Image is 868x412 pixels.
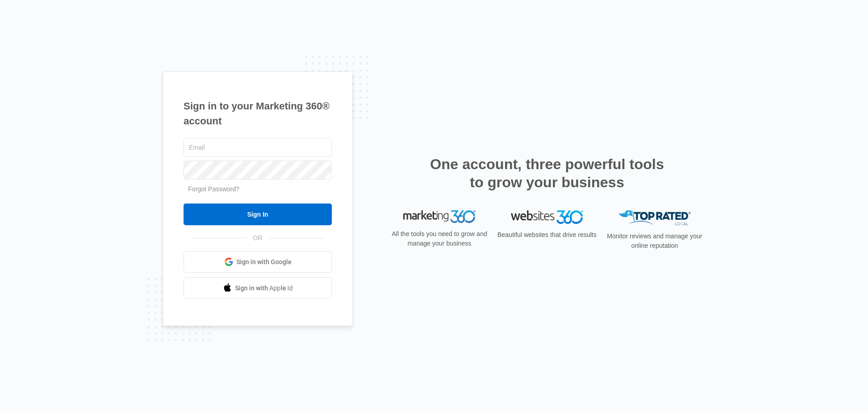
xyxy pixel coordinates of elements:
[247,233,269,243] span: OR
[235,284,293,293] span: Sign in with Apple Id
[184,251,332,273] a: Sign in with Google
[496,230,598,240] p: Beautiful websites that drive results
[184,277,332,299] a: Sign in with Apple Id
[403,210,476,223] img: Marketing 360
[188,185,240,193] a: Forgot Password?
[184,138,332,157] input: Email
[511,210,583,223] img: Websites 360
[184,99,332,128] h1: Sign in to your Marketing 360® account
[427,155,667,191] h2: One account, three powerful tools to grow your business
[618,210,691,225] img: Top Rated Local
[389,229,490,248] p: All the tools you need to grow and manage your business
[184,204,332,225] input: Sign In
[604,232,705,251] p: Monitor reviews and manage your online reputation
[236,257,292,267] span: Sign in with Google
